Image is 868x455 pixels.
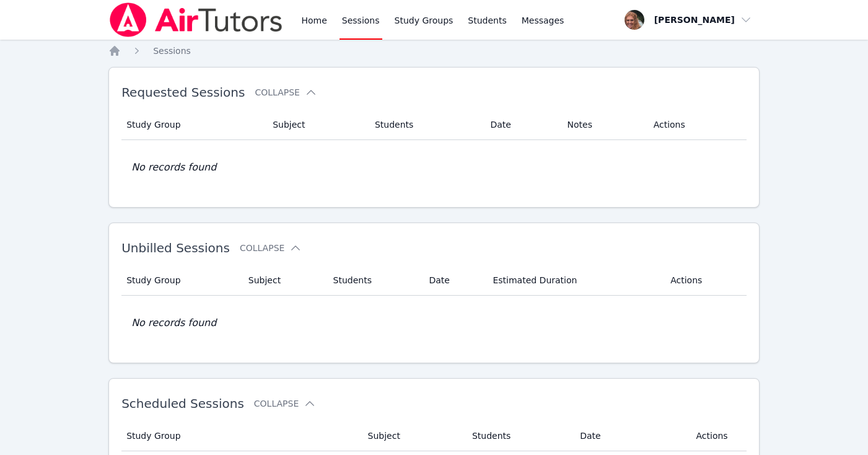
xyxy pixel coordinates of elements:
span: Requested Sessions [121,85,245,100]
th: Estimated Duration [485,265,663,296]
th: Subject [265,110,367,140]
span: Scheduled Sessions [121,396,244,411]
th: Date [483,110,559,140]
span: Messages [522,14,564,27]
th: Study Group [121,110,265,140]
th: Study Group [121,421,360,451]
th: Actions [689,421,747,451]
td: No records found [121,140,747,195]
th: Study Group [121,265,241,296]
th: Notes [560,110,646,140]
a: Sessions [153,45,191,57]
button: Collapse [255,86,317,99]
th: Date [572,421,688,451]
span: Sessions [153,46,191,56]
th: Students [465,421,572,451]
th: Actions [663,265,747,296]
th: Date [421,265,485,296]
th: Students [326,265,422,296]
td: No records found [121,296,747,350]
img: Air Tutors [108,2,284,37]
span: Unbilled Sessions [121,241,230,255]
button: Collapse [240,242,302,254]
nav: Breadcrumb [108,45,760,57]
th: Actions [646,110,747,140]
th: Students [367,110,483,140]
button: Collapse [254,397,316,410]
th: Subject [241,265,326,296]
th: Subject [361,421,465,451]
